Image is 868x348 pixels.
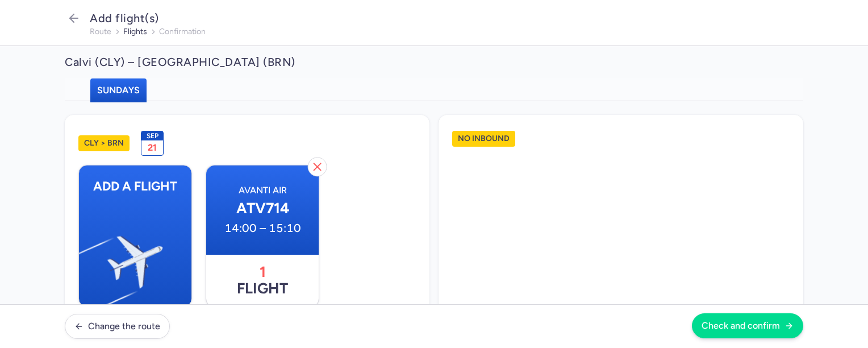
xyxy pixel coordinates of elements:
[123,27,147,36] button: flights
[65,46,803,78] h2: Calvi (CLY) – [GEOGRAPHIC_DATA] (BRN)
[692,313,803,338] button: Check and confirm
[65,314,170,339] button: Change the route
[90,11,159,25] span: Add flight(s)
[97,85,140,96] span: Sundays
[78,165,192,307] button: Add a flightPlane Illustration
[88,321,160,332] span: Change the route
[148,142,157,153] span: 21
[90,27,111,36] button: route
[215,185,310,196] span: Avanti Air
[452,131,515,147] h1: No inbound
[78,135,130,151] h1: CLY > BRN
[159,27,206,36] button: confirmation
[702,321,780,331] span: Check and confirm
[147,132,158,140] span: Sep
[206,255,319,307] span: flight
[215,200,310,217] span: ATV714
[215,222,310,235] time: 14:00 – 15:10
[206,165,319,307] button: Avanti AirATV71414:00 – 15:101flight
[260,264,266,281] span: 1
[79,165,191,207] span: Add a flight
